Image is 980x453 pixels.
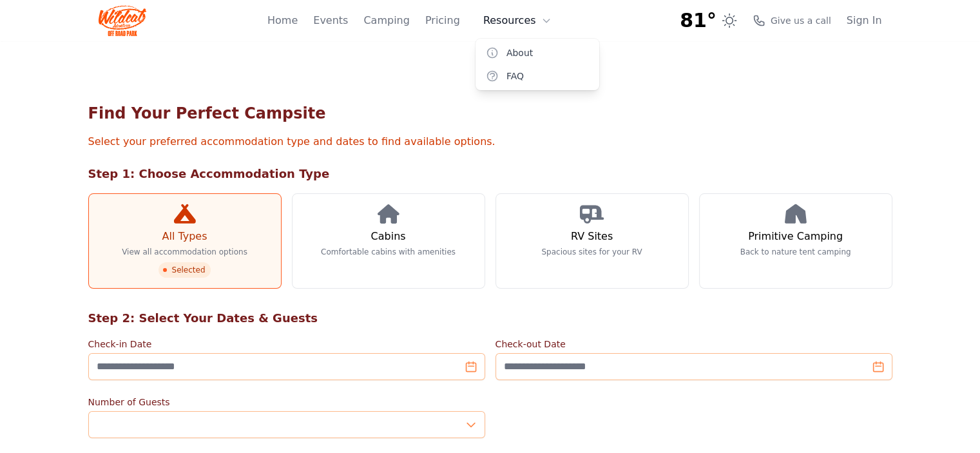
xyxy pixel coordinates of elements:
[370,229,405,244] h3: Cabins
[771,14,831,27] span: Give us a call
[267,13,298,28] a: Home
[162,229,207,244] h3: All Types
[88,134,892,149] p: Select your preferred accommodation type and dates to find available options.
[748,229,843,244] h3: Primitive Camping
[476,41,599,64] a: About
[363,13,409,28] a: Camping
[321,247,456,257] p: Comfortable cabins with amenities
[476,64,599,88] a: FAQ
[122,247,247,257] p: View all accommodation options
[476,8,559,34] button: Resources
[88,103,892,124] h1: Find Your Perfect Campsite
[88,309,892,327] h2: Step 2: Select Your Dates & Guests
[753,14,831,27] a: Give us a call
[99,5,147,36] img: Wildcat Logo
[159,262,210,278] span: Selected
[88,396,485,409] label: Number of Guests
[495,338,892,351] label: Check-out Date
[88,338,485,351] label: Check-in Date
[313,13,348,28] a: Events
[425,13,460,28] a: Pricing
[740,247,851,257] p: Back to nature tent camping
[680,9,716,32] span: 81°
[88,165,892,183] h2: Step 1: Choose Accommodation Type
[847,13,882,28] a: Sign In
[88,193,282,289] a: All Types View all accommodation options Selected
[541,247,642,257] p: Spacious sites for your RV
[292,193,485,289] a: Cabins Comfortable cabins with amenities
[571,229,613,244] h3: RV Sites
[495,193,689,289] a: RV Sites Spacious sites for your RV
[699,193,892,289] a: Primitive Camping Back to nature tent camping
